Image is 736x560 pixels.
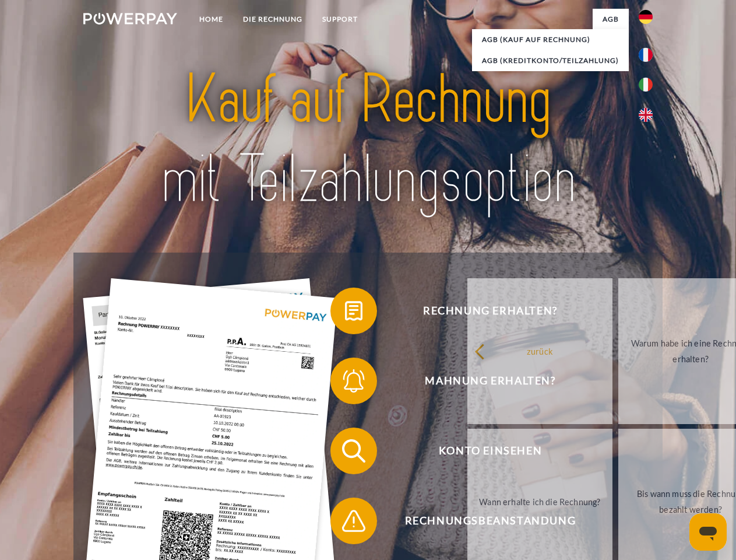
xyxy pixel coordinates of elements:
[639,78,653,92] img: it
[233,9,312,30] a: DIE RECHNUNG
[339,436,368,466] img: qb_search.svg
[689,513,727,551] iframe: Schaltfläche zum Öffnen des Messaging-Fensters
[339,506,368,535] img: qb_warning.svg
[339,296,368,325] img: qb_bill.svg
[474,494,605,509] div: Wann erhalte ich die Rechnung?
[639,10,653,24] img: de
[593,9,629,30] a: agb
[189,9,233,30] a: Home
[111,56,625,223] img: title-powerpay_de.svg
[472,50,629,71] a: AGB (Kreditkonto/Teilzahlung)
[330,288,633,334] button: Rechnung erhalten?
[339,366,368,395] img: qb_bell.svg
[330,428,633,474] button: Konto einsehen
[330,358,633,404] button: Mahnung erhalten?
[472,29,629,50] a: AGB (Kauf auf Rechnung)
[83,13,177,24] img: logo-powerpay-white.svg
[639,108,653,122] img: en
[474,343,605,359] div: zurück
[312,9,368,30] a: SUPPORT
[330,498,633,544] button: Rechnungsbeanstandung
[639,48,653,62] img: fr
